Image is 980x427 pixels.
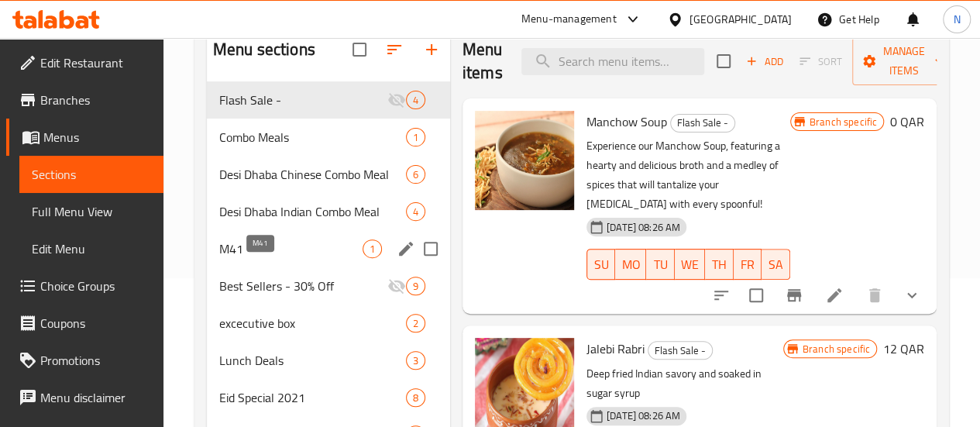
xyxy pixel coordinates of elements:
[32,239,151,258] span: Edit Menu
[406,128,425,146] div: items
[671,114,734,132] span: Flash Sale -
[376,31,413,68] span: Sort sections
[207,81,450,119] div: Flash Sale -4
[406,388,425,407] div: items
[363,239,382,258] div: items
[600,220,686,235] span: [DATE] 08:26 AM
[893,277,930,314] button: show more
[803,115,883,129] span: Branch specific
[207,305,450,342] div: excecutive box2
[775,277,813,314] button: Branch-specific-item
[707,45,740,77] span: Select section
[32,202,151,221] span: Full Menu View
[207,342,450,379] div: Lunch Deals3
[953,11,960,28] span: N
[406,202,425,221] div: items
[213,38,315,61] h2: Menu sections
[407,93,425,108] span: 4
[207,379,450,416] div: Eid Special 20218
[407,130,425,145] span: 1
[6,267,163,305] a: Choice Groups
[40,314,151,332] span: Coupons
[387,277,406,295] svg: Inactive section
[586,249,616,280] button: SU
[890,111,924,133] h6: 0 QAR
[219,277,387,295] span: Best Sellers - 30% Off
[586,364,783,403] p: Deep fried Indian savory and soaked in sugar syrup
[6,379,163,416] a: Menu disclaimer
[6,81,163,119] a: Branches
[343,33,376,66] span: Select all sections
[387,91,406,109] svg: Inactive section
[856,277,893,314] button: delete
[744,53,786,71] span: Add
[40,388,151,407] span: Menu disclaimer
[219,388,406,407] span: Eid Special 2021
[19,193,163,230] a: Full Menu View
[394,237,418,260] button: edit
[219,351,406,370] span: Lunch Deals
[705,249,734,280] button: TH
[586,110,667,133] span: Manchow Soup
[865,42,944,81] span: Manage items
[40,351,151,370] span: Promotions
[6,44,163,81] a: Edit Restaurant
[407,391,425,405] span: 8
[586,337,645,360] span: Jalebi Rabri
[593,253,610,276] span: SU
[6,119,163,156] a: Menus
[615,249,646,280] button: MO
[207,156,450,193] div: Desi Dhaba Chinese Combo Meal6
[406,351,425,370] div: items
[219,202,406,221] span: Desi Dhaba Indian Combo Meal
[207,193,450,230] div: Desi Dhaba Indian Combo Meal4
[219,91,387,109] span: Flash Sale -
[19,156,163,193] a: Sections
[600,408,686,423] span: [DATE] 08:26 AM
[648,342,712,360] span: Flash Sale -
[219,165,406,184] span: Desi Dhaba Chinese Combo Meal
[586,136,790,214] p: Experience our Manchow Soup, featuring a hearty and delicious broth and a medley of spices that w...
[789,50,852,74] span: Select section first
[40,277,151,295] span: Choice Groups
[796,342,876,356] span: Branch specific
[689,11,792,28] div: [GEOGRAPHIC_DATA]
[648,341,713,360] div: Flash Sale -
[521,48,704,75] input: search
[652,253,669,276] span: TU
[40,91,151,109] span: Branches
[219,314,406,332] div: excecutive box
[406,277,425,295] div: items
[6,342,163,379] a: Promotions
[207,230,450,267] div: M411edit
[711,253,727,276] span: TH
[406,165,425,184] div: items
[852,37,956,85] button: Manage items
[207,267,450,305] div: Best Sellers - 30% Off9
[407,353,425,368] span: 3
[207,119,450,156] div: Combo Meals1
[621,253,640,276] span: MO
[740,279,772,312] span: Select to update
[740,50,789,74] span: Add item
[903,286,921,305] svg: Show Choices
[6,305,163,342] a: Coupons
[407,316,425,331] span: 2
[883,338,924,360] h6: 12 QAR
[219,128,406,146] span: Combo Meals
[475,111,574,210] img: Manchow Soup
[407,167,425,182] span: 6
[406,91,425,109] div: items
[363,242,381,257] span: 1
[681,253,699,276] span: WE
[407,279,425,294] span: 9
[32,165,151,184] span: Sections
[413,31,450,68] button: Add section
